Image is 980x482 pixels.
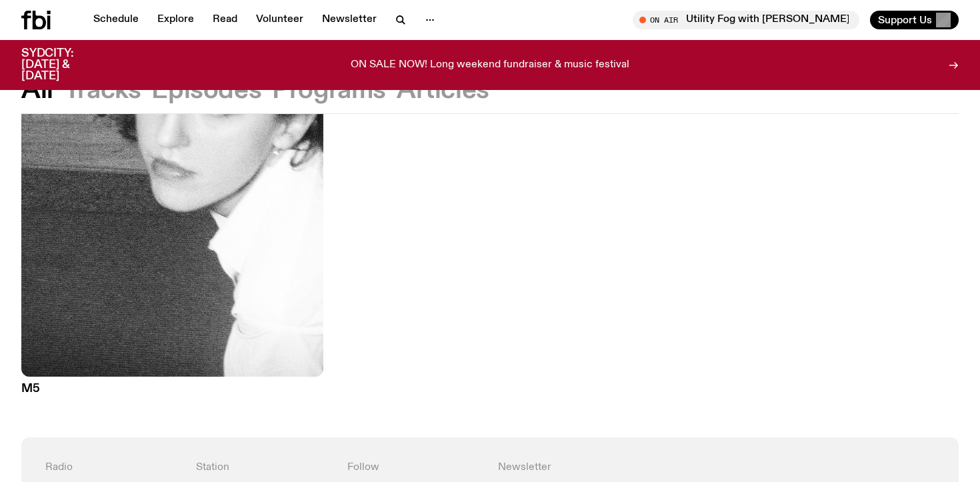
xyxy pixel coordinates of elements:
[633,11,859,29] button: On AirUtility Fog with [PERSON_NAME]
[248,11,311,29] a: Volunteer
[347,461,482,474] h4: Follow
[314,11,385,29] a: Newsletter
[21,48,107,82] h3: SYDCITY: [DATE] & [DATE]
[397,79,489,103] button: Articles
[196,461,331,474] h4: Station
[21,377,323,395] a: M5
[85,11,147,29] a: Schedule
[64,79,141,103] button: Tracks
[498,461,784,474] h4: Newsletter
[151,79,261,103] button: Episodes
[870,11,959,29] button: Support Us
[21,383,323,395] h3: M5
[351,59,629,71] p: ON SALE NOW! Long weekend fundraiser & music festival
[272,79,386,103] button: Programs
[45,461,180,474] h4: Radio
[21,79,53,103] button: All
[878,14,932,26] span: Support Us
[205,11,245,29] a: Read
[149,11,202,29] a: Explore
